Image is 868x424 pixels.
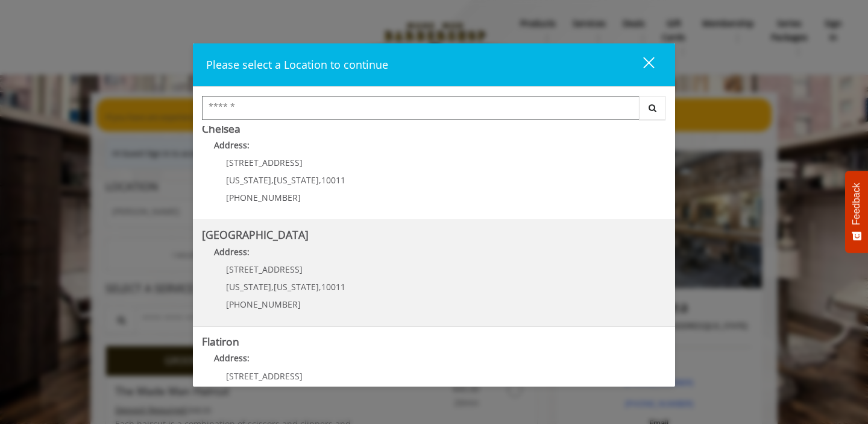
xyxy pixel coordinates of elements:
[226,281,271,293] span: [US_STATE]
[226,299,301,310] span: [PHONE_NUMBER]
[226,174,271,186] span: [US_STATE]
[321,281,345,293] span: 10011
[319,174,321,186] span: ,
[271,281,274,293] span: ,
[226,264,303,275] span: [STREET_ADDRESS]
[845,171,868,253] button: Feedback - Show survey
[274,281,319,293] span: [US_STATE]
[214,139,250,151] b: Address:
[851,183,862,225] span: Feedback
[321,174,345,186] span: 10011
[226,370,303,382] span: [STREET_ADDRESS]
[319,281,321,293] span: ,
[202,96,666,126] div: Center Select
[271,174,274,186] span: ,
[202,96,640,120] input: Search Center
[621,52,662,77] button: close dialog
[629,56,653,74] div: close dialog
[202,121,241,136] b: Chelsea
[202,334,239,349] b: Flatiron
[274,174,319,186] span: [US_STATE]
[214,246,250,258] b: Address:
[646,104,659,112] i: Search button
[226,157,303,168] span: [STREET_ADDRESS]
[214,352,250,364] b: Address:
[226,192,301,203] span: [PHONE_NUMBER]
[206,57,388,72] span: Please select a Location to continue
[202,227,309,242] b: [GEOGRAPHIC_DATA]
